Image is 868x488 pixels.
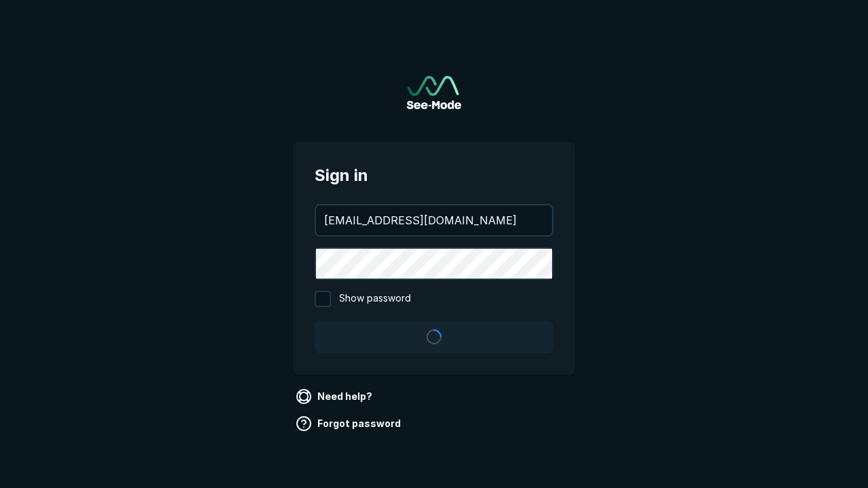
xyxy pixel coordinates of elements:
a: Go to sign in [407,76,461,109]
img: See-Mode Logo [407,76,461,109]
a: Forgot password [293,413,406,434]
span: Sign in [315,163,553,188]
span: Show password [339,291,411,307]
a: Need help? [293,386,378,407]
input: your@email.com [316,205,552,235]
